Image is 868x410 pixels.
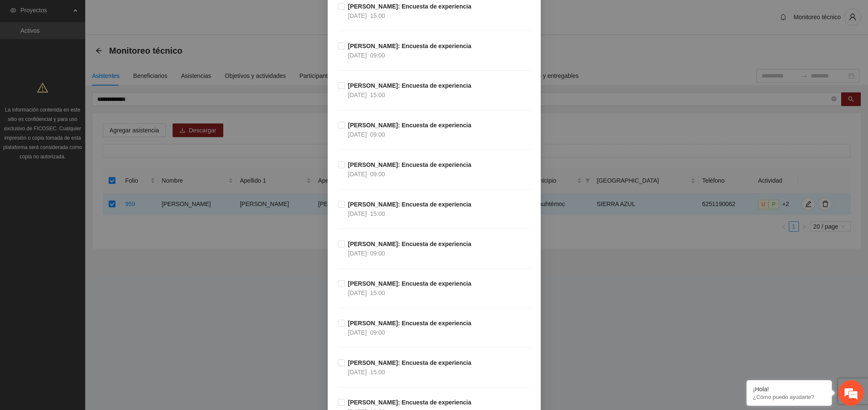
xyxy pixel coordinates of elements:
p: ¿Cómo puedo ayudarte? [753,394,825,400]
strong: [PERSON_NAME]: Encuesta de experiencia [348,122,471,129]
strong: [PERSON_NAME]: Encuesta de experiencia [348,241,471,247]
span: 15:00 [370,92,385,98]
span: [DATE] [348,210,367,217]
span: [DATE] [348,92,367,98]
strong: [PERSON_NAME]: Encuesta de experiencia [348,82,471,89]
span: [DATE] [348,52,367,59]
span: [DATE] [348,131,367,138]
strong: [PERSON_NAME]: Encuesta de experiencia [348,320,471,327]
span: [DATE] [348,369,367,376]
textarea: Escriba su mensaje y pulse “Intro” [4,232,162,262]
span: 15:00 [370,210,385,217]
strong: [PERSON_NAME]: Encuesta de experiencia [348,399,471,406]
div: ¡Hola! [753,386,825,393]
strong: [PERSON_NAME]: Encuesta de experiencia [348,43,471,49]
div: Minimizar ventana de chat en vivo [140,4,160,25]
span: [DATE] [348,329,367,336]
strong: [PERSON_NAME]: Encuesta de experiencia [348,280,471,287]
strong: [PERSON_NAME]: Encuesta de experiencia [348,161,471,168]
span: 15:00 [370,290,385,296]
span: [DATE] [348,171,367,178]
span: 09:00 [370,329,385,336]
span: [DATE] [348,290,367,296]
span: 09:00 [370,52,385,59]
span: 15:00 [370,12,385,19]
span: 15:00 [370,369,385,376]
span: [DATE] [348,250,367,257]
span: 09:00 [370,131,385,138]
strong: [PERSON_NAME]: Encuesta de experiencia [348,201,471,208]
span: [DATE] [348,12,367,19]
span: Estamos en línea. [49,114,118,200]
strong: [PERSON_NAME]: Encuesta de experiencia [348,359,471,366]
strong: [PERSON_NAME]: Encuesta de experiencia [348,3,471,10]
span: 09:00 [370,250,385,257]
span: 09:00 [370,171,385,178]
div: Chatee con nosotros ahora [44,43,143,54]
